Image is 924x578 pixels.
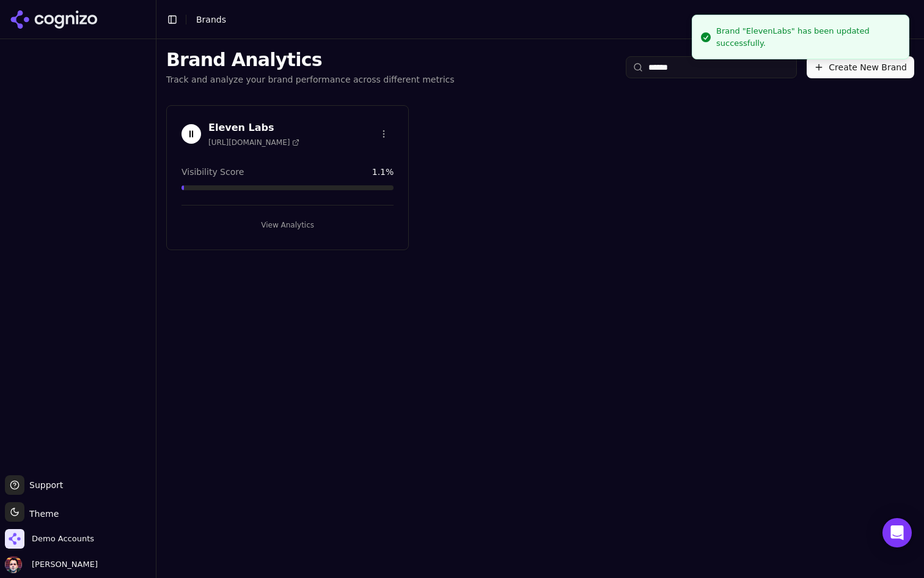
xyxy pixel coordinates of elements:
span: Support [24,479,63,491]
img: Eleven Labs [182,124,201,144]
div: Open Intercom Messenger [882,518,912,547]
span: [PERSON_NAME] [27,559,98,570]
button: Open user button [5,556,98,573]
span: Theme [24,509,59,519]
nav: breadcrumb [196,13,226,26]
div: Brand "ElevenLabs" has been updated successfully. [716,25,899,49]
span: 1.1 % [372,166,394,178]
h1: Brand Analytics [166,49,455,71]
span: Demo Accounts [32,533,94,544]
img: Demo Accounts [5,529,24,549]
p: Track and analyze your brand performance across different metrics [166,73,455,86]
span: Visibility Score [182,166,244,178]
button: Open organization switcher [5,529,94,549]
h3: Eleven Labs [208,120,299,135]
button: Create New Brand [807,56,914,78]
span: Brands [196,15,226,24]
img: Deniz Ozcan [5,556,22,573]
span: [URL][DOMAIN_NAME] [208,138,299,147]
button: View Analytics [182,215,394,235]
